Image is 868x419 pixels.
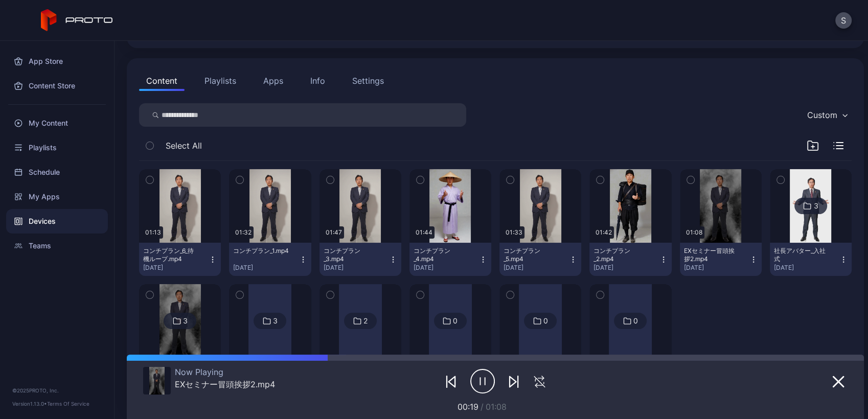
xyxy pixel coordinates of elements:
button: Apps [256,71,290,91]
div: 2 [363,316,368,325]
a: Content Store [6,74,108,98]
span: 00:19 [458,402,478,412]
a: My Content [6,111,108,135]
a: Schedule [6,160,108,184]
span: Version 1.13.0 • [12,401,47,407]
div: 社長アバター_入社式 [774,247,830,263]
span: Select All [166,139,202,152]
div: © 2025 PROTO, Inc. [12,386,102,394]
div: Settings [352,75,384,87]
div: [DATE] [593,264,659,272]
div: コンチプラン_6_待機ループ.mp4 [143,247,199,263]
div: [DATE] [414,264,479,272]
button: Content [139,71,185,91]
a: Devices [6,209,108,234]
a: App Store [6,49,108,74]
button: Custom [802,103,852,127]
div: コンチプラン_5.mp4 [504,247,560,263]
div: 0 [543,316,548,325]
button: Settings [345,71,391,91]
div: Custom [807,110,837,120]
div: Info [310,75,325,87]
div: [DATE] [324,264,389,272]
span: 01:08 [486,402,507,412]
div: EXセミナー冒頭挨拶2.mp4 [175,379,275,389]
span: / [481,402,484,412]
div: 3 [813,201,818,211]
button: Playlists [197,71,243,91]
a: My Apps [6,184,108,209]
div: Now Playing [175,367,275,377]
div: [DATE] [143,264,209,272]
div: 3 [273,316,278,325]
button: Info [303,71,332,91]
div: コンチプラン_2.mp4 [593,247,650,263]
div: [DATE] [684,264,749,272]
a: Teams [6,234,108,258]
button: 社長アバター_入社式[DATE] [770,243,852,276]
div: [DATE] [233,264,299,272]
button: コンチプラン_4.mp4[DATE] [409,243,491,276]
div: [DATE] [504,264,569,272]
button: S [835,12,852,29]
button: コンチプラン_5.mp4[DATE] [499,243,581,276]
div: 0 [453,316,458,325]
button: コンチプラン_3.mp4[DATE] [319,243,401,276]
div: [DATE] [774,264,839,272]
div: 3 [183,316,188,325]
button: EXセミナー冒頭挨拶2.mp4[DATE] [680,243,762,276]
a: Playlists [6,135,108,160]
div: EXセミナー冒頭挨拶2.mp4 [684,247,740,263]
button: コンチプラン_1.mp4[DATE] [229,243,311,276]
button: コンチプラン_2.mp4[DATE] [589,243,671,276]
div: コンチプラン_4.mp4 [414,247,470,263]
button: コンチプラン_6_待機ループ.mp4[DATE] [139,243,221,276]
div: コンチプラン_3.mp4 [324,247,380,263]
div: 0 [633,316,638,325]
a: Terms Of Service [47,401,89,407]
div: コンチプラン_1.mp4 [233,247,289,255]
